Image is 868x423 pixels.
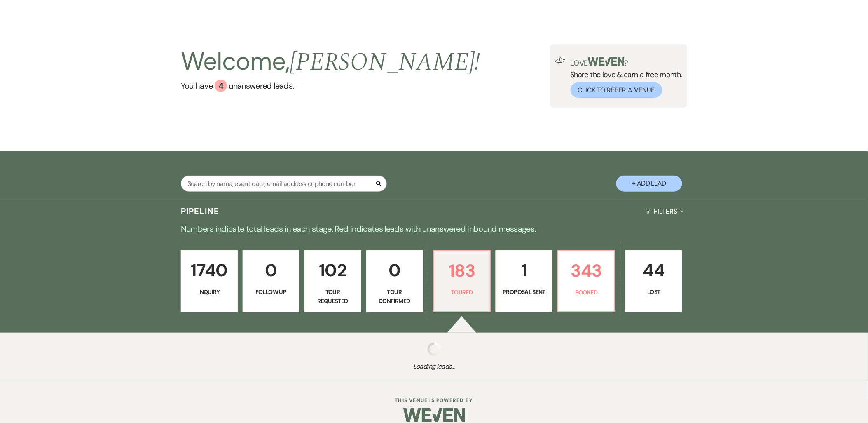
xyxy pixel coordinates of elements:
[186,287,232,296] p: Inquiry
[625,250,682,312] a: 44Lost
[43,362,824,371] span: Loading leads...
[571,57,683,67] p: Love ?
[631,287,677,296] p: Lost
[290,43,480,81] span: [PERSON_NAME] !
[631,256,677,284] p: 44
[304,250,361,312] a: 102Tour Requested
[433,250,491,312] a: 183Toured
[215,80,227,92] div: 4
[616,176,682,192] button: + Add Lead
[372,256,418,284] p: 0
[566,57,683,98] div: Share the love & earn a free month.
[310,287,356,306] p: Tour Requested
[181,250,238,312] a: 1740Inquiry
[571,82,662,98] button: Click to Refer a Venue
[496,250,552,312] a: 1Proposal Sent
[248,256,294,284] p: 0
[501,287,547,296] p: Proposal Sent
[555,57,566,64] img: loud-speaker-illustration.svg
[181,44,480,80] h2: Welcome,
[439,257,485,284] p: 183
[186,256,232,284] p: 1740
[310,256,356,284] p: 102
[243,250,299,312] a: 0Follow Up
[181,176,387,192] input: Search by name, event date, email address or phone number
[563,288,609,297] p: Booked
[428,343,441,356] img: loading spinner
[366,250,423,312] a: 0Tour Confirmed
[563,257,609,284] p: 343
[557,250,615,312] a: 343Booked
[439,288,485,297] p: Toured
[642,200,687,222] button: Filters
[181,80,480,92] a: You have 4 unanswered leads.
[138,222,731,235] p: Numbers indicate total leads in each stage. Red indicates leads with unanswered inbound messages.
[501,256,547,284] p: 1
[181,205,220,217] h3: Pipeline
[588,57,625,66] img: weven-logo-green.svg
[248,287,294,296] p: Follow Up
[372,287,418,306] p: Tour Confirmed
